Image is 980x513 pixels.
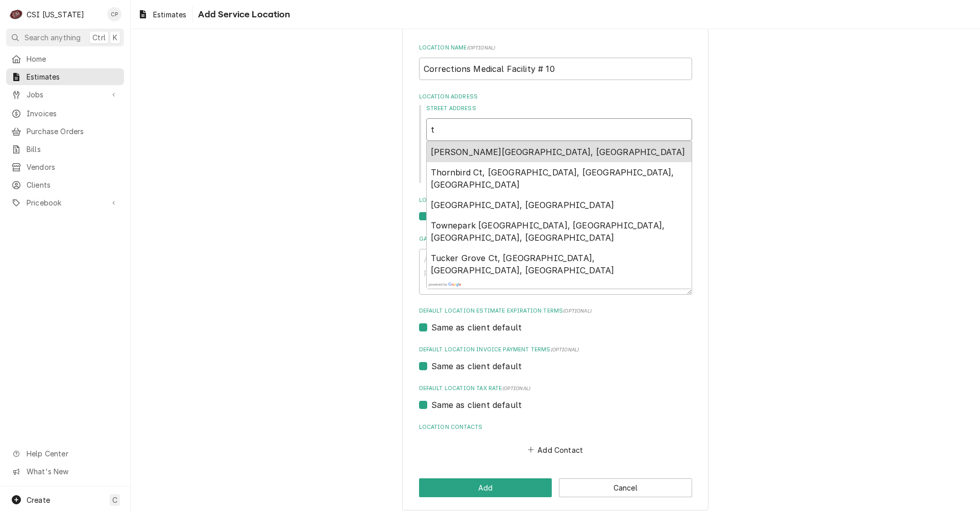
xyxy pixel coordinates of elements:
a: Estimates [6,68,124,85]
span: Search anything [24,32,81,43]
div: Location Name [419,44,692,80]
span: Clients [27,179,119,190]
span: Create [27,496,50,504]
a: Clients [6,176,124,193]
img: powered_by_google_on_white_hdpi.png [429,283,461,287]
label: Location Billing Address [419,196,692,204]
span: Home [27,54,119,64]
label: Same as client default [431,321,522,334]
span: Estimates [153,9,186,20]
a: Vendors [6,159,124,175]
label: Default Location Tax Rate [419,384,692,393]
div: Default Location Invoice Payment Terms [419,346,692,372]
label: Street Address [426,105,692,113]
div: Service Location Create/Update [402,6,708,510]
a: Go to Jobs [6,86,124,103]
a: Go to Help Center [6,445,124,462]
div: Button Group Row [419,478,692,497]
button: Add Contact [526,443,584,457]
span: Thornbird Ct, [GEOGRAPHIC_DATA], [GEOGRAPHIC_DATA], [GEOGRAPHIC_DATA] [431,167,674,190]
div: Button Group [419,478,692,497]
div: CSI [US_STATE] [27,9,84,20]
a: Home [6,50,124,67]
span: Invoices [27,108,119,119]
a: Estimates [134,6,190,23]
div: Craig Pierce's Avatar [107,7,121,21]
span: Townepark [GEOGRAPHIC_DATA], [GEOGRAPHIC_DATA], [GEOGRAPHIC_DATA], [GEOGRAPHIC_DATA] [431,220,665,243]
span: Ctrl [92,32,106,43]
span: Vendors [27,162,119,172]
input: Nickname, Franchise ID, etc. [419,58,692,80]
div: Default Location Estimate Expiration Terms [419,307,692,333]
div: C [9,7,23,21]
div: Street Address [426,105,692,184]
span: Tucker Grove Ct, [GEOGRAPHIC_DATA], [GEOGRAPHIC_DATA], [GEOGRAPHIC_DATA] [431,253,615,275]
span: Jobs [27,89,104,100]
a: Purchase Orders [6,123,124,140]
span: Bills [27,144,119,155]
a: Invoices [6,105,124,122]
label: Gate Codes, Hazards, etc. [419,235,692,243]
label: Same as client default [431,399,522,411]
div: Location Billing Address [419,196,692,222]
span: K [113,32,117,43]
span: ( optional ) [467,45,496,50]
button: Search anythingCtrlK [6,29,124,46]
label: Location Contacts [419,423,692,431]
label: Same as client default [431,360,522,372]
span: C [112,495,117,505]
span: Estimates [27,71,119,82]
span: Add Service Location [195,8,290,21]
div: CP [107,7,121,21]
span: (optional) [551,347,579,352]
span: [GEOGRAPHIC_DATA], [GEOGRAPHIC_DATA] [431,200,615,210]
label: Default Location Estimate Expiration Terms [419,307,692,315]
span: [PERSON_NAME][GEOGRAPHIC_DATA], [GEOGRAPHIC_DATA] [431,147,685,157]
span: What's New [27,466,118,477]
button: Cancel [559,478,692,497]
a: Go to Pricebook [6,194,124,211]
button: Add [419,478,552,497]
div: Default Location Tax Rate [419,384,692,411]
span: Pricebook [27,197,104,208]
div: Location Contacts [419,423,692,457]
span: Help Center [27,448,118,459]
label: Default Location Invoice Payment Terms [419,346,692,354]
div: Location Address [419,93,692,184]
div: Service Location Create/Update Form [419,19,692,457]
label: Location Address [419,93,692,101]
div: Gate Codes, Hazards, etc. [419,235,692,295]
span: (optional) [563,308,592,314]
span: (optional) [502,386,531,391]
label: Location Name [419,44,692,52]
div: CSI Kentucky's Avatar [9,7,23,21]
a: Bills [6,141,124,158]
a: Go to What's New [6,463,124,480]
span: Purchase Orders [27,126,119,137]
